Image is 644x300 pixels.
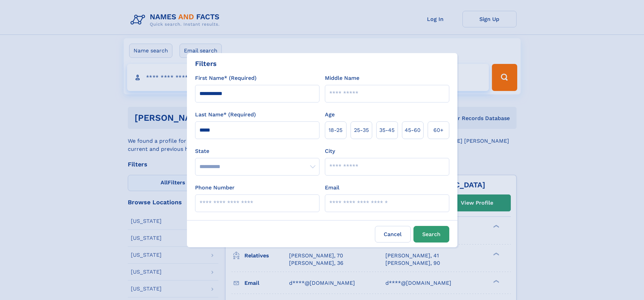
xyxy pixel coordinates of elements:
label: City [325,147,335,155]
label: First Name* (Required) [195,74,257,82]
label: Last Name* (Required) [195,111,256,119]
label: State [195,147,319,155]
label: Email [325,184,339,192]
div: Filters [195,59,217,69]
span: 45‑60 [405,126,421,134]
button: Search [413,226,449,243]
span: 25‑35 [354,126,369,134]
span: 35‑45 [379,126,395,134]
label: Age [325,111,335,119]
label: Middle Name [325,74,359,82]
label: Cancel [375,226,411,243]
label: Phone Number [195,184,235,192]
span: 18‑25 [329,126,342,134]
span: 60+ [433,126,444,134]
